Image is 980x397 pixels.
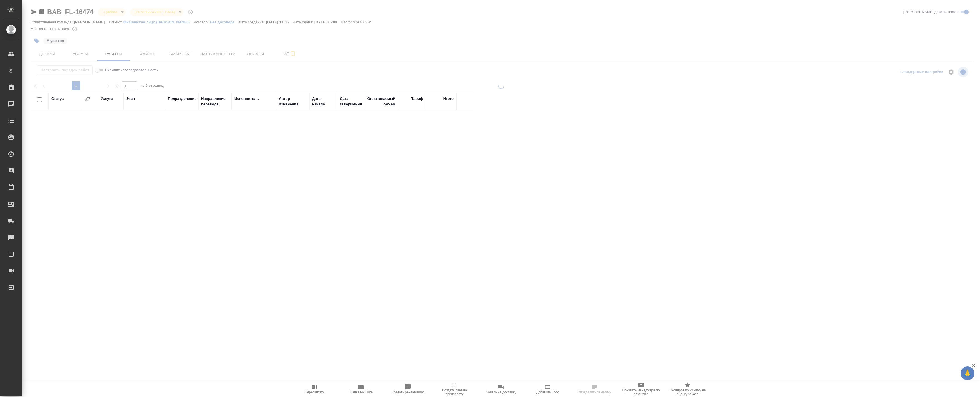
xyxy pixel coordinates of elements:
button: 🙏 [961,366,974,380]
button: Сгруппировать [85,96,90,102]
div: Автор изменения [279,96,307,107]
div: Дата завершения [340,96,362,107]
div: Итого [443,96,454,101]
span: 🙏 [963,368,972,379]
div: Оплачиваемый объем [367,96,395,107]
div: Направление перевода [201,96,229,107]
div: Статус [51,96,64,101]
div: Тариф [411,96,423,101]
div: Дата начала [312,96,334,107]
div: Этап [126,96,135,101]
div: Подразделение [168,96,196,101]
div: Услуга [101,96,113,101]
div: Исполнитель [234,96,259,101]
